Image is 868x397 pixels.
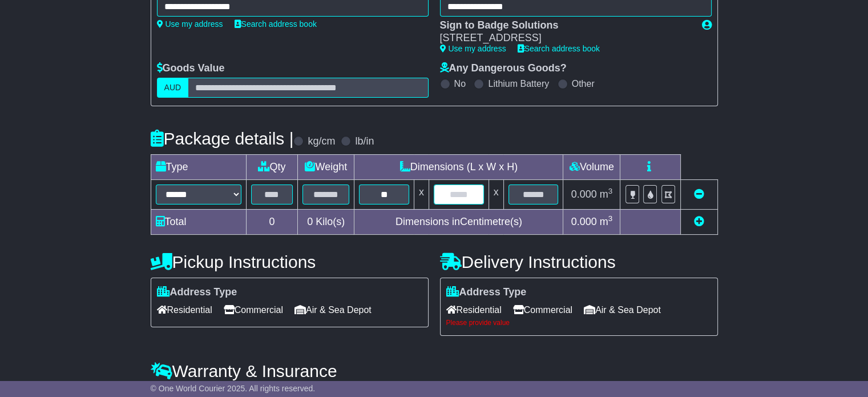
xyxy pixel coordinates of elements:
[151,362,718,380] h4: Warranty & Insurance
[488,78,549,89] label: Lithium Battery
[355,135,374,148] label: lb/in
[157,19,223,29] a: Use my address
[246,154,298,179] td: Qty
[157,286,237,299] label: Address Type
[571,189,597,200] span: 0.000
[440,32,691,45] div: [STREET_ADDRESS]
[307,216,313,227] span: 0
[224,301,283,319] span: Commercial
[308,135,335,148] label: kg/cm
[440,62,567,75] label: Any Dangerous Goods?
[354,209,563,234] td: Dimensions in Centimetre(s)
[513,301,572,319] span: Commercial
[488,179,503,209] td: x
[298,209,354,234] td: Kilo(s)
[440,252,718,271] h4: Delivery Instructions
[563,154,620,179] td: Volume
[608,187,613,195] sup: 3
[414,179,429,209] td: x
[246,209,298,234] td: 0
[600,216,613,227] span: m
[354,154,563,179] td: Dimensions (L x W x H)
[157,301,212,319] span: Residential
[151,384,316,393] span: © One World Courier 2025. All rights reserved.
[446,301,502,319] span: Residential
[235,19,317,29] a: Search address book
[440,19,691,32] div: Sign to Badge Solutions
[518,44,600,53] a: Search address book
[446,286,527,299] label: Address Type
[440,44,506,53] a: Use my address
[157,62,225,75] label: Goods Value
[572,78,595,89] label: Other
[294,301,372,319] span: Air & Sea Depot
[454,78,466,89] label: No
[694,189,704,200] a: Remove this item
[584,301,661,319] span: Air & Sea Depot
[608,214,613,223] sup: 3
[151,252,429,271] h4: Pickup Instructions
[571,216,597,227] span: 0.000
[151,154,246,179] td: Type
[694,216,704,227] a: Add new item
[151,129,294,148] h4: Package details |
[151,209,246,234] td: Total
[298,154,354,179] td: Weight
[446,319,712,327] div: Please provide value
[600,189,613,200] span: m
[157,78,189,98] label: AUD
